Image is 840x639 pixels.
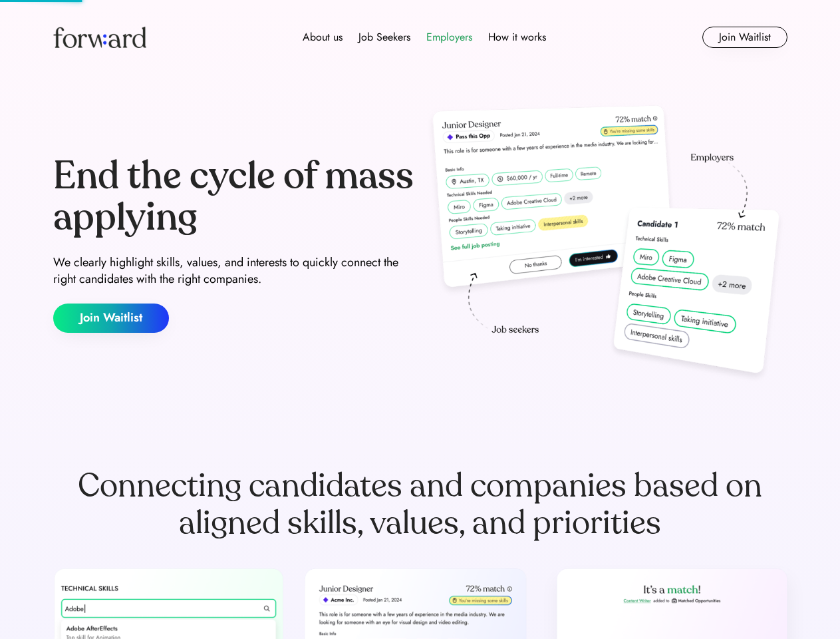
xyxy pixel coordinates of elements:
[53,156,415,238] div: End the cycle of mass applying
[426,29,472,45] div: Employers
[303,29,343,45] div: About us
[53,304,169,333] button: Join Waitlist
[426,101,787,387] img: hero-image.png
[358,29,410,45] div: Job Seekers
[702,27,787,48] button: Join Waitlist
[53,254,415,288] div: We clearly highlight skills, values, and interests to quickly connect the right candidates with t...
[488,29,546,45] div: How it works
[53,27,146,48] img: Forward logo
[53,467,787,542] div: Connecting candidates and companies based on aligned skills, values, and priorities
